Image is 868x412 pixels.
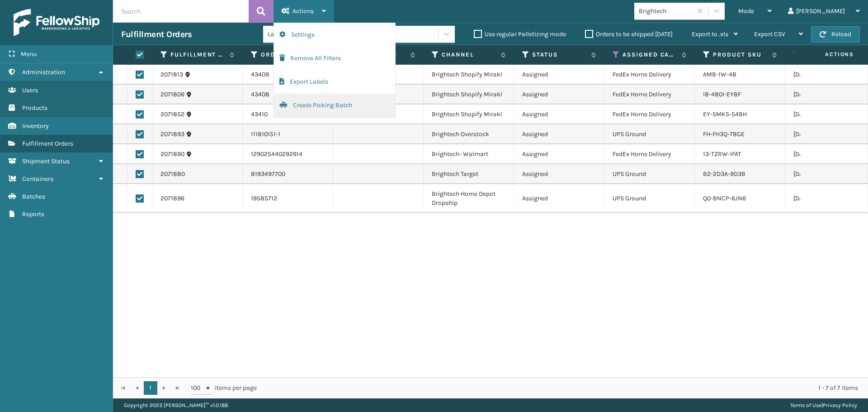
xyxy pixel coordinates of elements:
td: Brightech Shopify Mirakl [424,104,514,124]
td: Assigned [514,184,604,213]
span: Reports [22,210,44,218]
label: Fulfillment Order Id [170,51,225,59]
a: EY-5MK5-54BH [703,110,747,118]
div: 1 - 7 of 7 items [269,384,858,393]
span: Products [22,104,47,112]
span: Export CSV [754,30,785,38]
td: Assigned [514,164,604,184]
span: Actions [292,7,314,15]
a: FH-FH3Q-78GE [703,130,745,138]
td: Brightech Target [424,164,514,184]
label: Orders to be shipped [DATE] [585,30,673,38]
td: 111810151-1 [243,124,333,144]
td: Assigned [514,65,604,85]
button: Reload [811,26,860,43]
td: 43409 [243,65,333,85]
td: UPS Ground [604,184,695,213]
p: Copyright 2023 [PERSON_NAME]™ v 1.0.188 [124,398,228,412]
td: Brightech Overstock [424,124,514,144]
button: Settings [274,23,395,47]
a: Terms of Use [790,402,821,408]
td: UPS Ground [604,164,695,184]
div: | [790,398,857,412]
a: 2071896 [160,194,184,203]
div: Brightech [639,6,693,16]
button: Create Picking Batch [274,94,395,117]
img: logo [14,9,99,36]
td: 43410 [243,104,333,124]
a: B2-2D3A-9D3B [703,170,745,178]
label: Assigned Carrier Service [623,51,677,59]
span: Menu [21,50,37,58]
a: 1 [144,381,157,395]
td: Assigned [514,104,604,124]
td: 43408 [243,85,333,104]
span: items per page [191,381,257,395]
label: Order Number [261,51,316,59]
a: 13-TZRW-IFAT [703,150,741,158]
label: Use regular Palletizing mode [474,30,566,38]
a: Q0-BNCP-6JN6 [703,194,746,202]
a: 2071880 [160,170,185,179]
span: Batches [22,193,45,200]
td: Brightech Home Depot Dropship [424,184,514,213]
td: Brightech Shopify Mirakl [424,65,514,85]
td: 8193497700 [243,164,333,184]
a: I8-480I-EY8F [703,90,741,98]
a: AMB-1W-48 [703,71,736,78]
span: Actions [797,47,859,62]
span: Export to .xls [692,30,728,38]
button: Export Labels [274,70,395,94]
span: Shipment Status [22,157,70,165]
a: 2071890 [160,150,184,159]
a: Privacy Policy [823,402,857,408]
td: Assigned [514,144,604,164]
a: 2071806 [160,90,184,99]
h3: Fulfillment Orders [121,29,192,40]
td: Brightech Shopify Mirakl [424,85,514,104]
label: Channel [442,51,496,59]
span: Containers [22,175,53,183]
span: Inventory [22,122,49,130]
span: Mode [738,7,754,15]
label: Product SKU [713,51,768,59]
td: Assigned [514,124,604,144]
td: UPS Ground [604,124,695,144]
td: 19585712 [243,184,333,213]
a: 2071813 [160,70,183,79]
td: Assigned [514,85,604,104]
td: FedEx Home Delivery [604,104,695,124]
td: FedEx Home Delivery [604,85,695,104]
span: Fulfillment Orders [22,140,73,147]
span: Users [22,86,38,94]
td: Brightech- Walmart [424,144,514,164]
td: FedEx Home Delivery [604,65,695,85]
div: Last 90 Days [268,29,338,39]
a: 2071852 [160,110,184,119]
label: Status [532,51,587,59]
td: FedEx Home Delivery [604,144,695,164]
span: 100 [191,384,204,393]
button: Remove All Filters [274,47,395,70]
a: 2071893 [160,130,184,139]
td: 129025440292914 [243,144,333,164]
span: Administration [22,68,65,76]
